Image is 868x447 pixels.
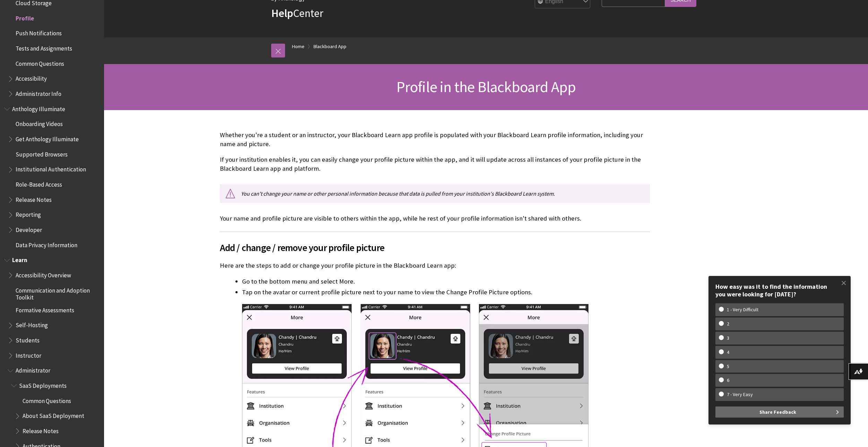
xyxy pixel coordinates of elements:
[719,364,737,369] w-span: 5
[719,335,737,341] w-span: 3
[220,261,650,270] p: Here are the steps to add or change your profile picture in the Blackboard Learn app:
[292,42,304,51] a: Home
[719,307,766,313] w-span: 1 - Very Difficult
[16,209,41,218] span: Reporting
[4,103,100,251] nav: Book outline for Anthology Illuminate
[759,406,796,418] span: Share Feedback
[16,133,79,143] span: Get Anthology Illuminate
[16,320,48,329] span: Self-Hosting
[16,149,68,158] span: Supported Browsers
[16,12,34,22] span: Profile
[16,194,52,203] span: Release Notes
[16,285,99,301] span: Communication and Adoption Toolkit
[16,224,42,233] span: Developer
[396,77,576,96] span: Profile in the Blackboard App
[23,395,71,404] span: Common Questions
[16,179,62,188] span: Role-Based Access
[12,254,27,264] span: Learn
[719,392,761,397] w-span: 7 - Very Easy
[715,283,844,298] div: How easy was it to find the information you were looking for [DATE]?
[16,28,62,37] span: Push Notifications
[313,42,346,51] a: Blackboard App
[16,304,74,314] span: Formative Assessments
[16,164,86,173] span: Institutional Authentication
[719,321,737,327] w-span: 2
[220,240,650,255] span: Add / change / remove your profile picture
[220,155,650,173] p: If your institution enables it, you can easily change your profile picture within the app, and it...
[16,73,47,82] span: Accessibility
[719,377,737,383] w-span: 6
[16,269,71,279] span: Accessibility Overview
[271,6,323,20] a: HelpCenter
[23,425,59,435] span: Release Notes
[23,410,84,420] span: About SaaS Deployment
[16,365,50,374] span: Administrator
[16,118,63,128] span: Onboarding Videos
[220,184,650,203] p: You can't change your name or other personal information because that data is pulled from your in...
[16,43,72,52] span: Tests and Assignments
[16,239,77,249] span: Data Privacy Information
[715,406,844,418] button: Share Feedback
[16,350,41,359] span: Instructor
[271,6,293,20] strong: Help
[220,131,650,149] p: Whether you're a student or an instructor, your Blackboard Learn app profile is populated with yo...
[220,214,650,223] p: Your name and profile picture are visible to others within the app, while he rest of your profile...
[242,277,650,286] li: Go to the bottom menu and select More.
[719,349,737,355] w-span: 4
[12,103,65,113] span: Anthology Illuminate
[19,380,67,389] span: SaaS Deployments
[16,58,64,67] span: Common Questions
[16,334,40,344] span: Students
[16,88,61,97] span: Administrator Info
